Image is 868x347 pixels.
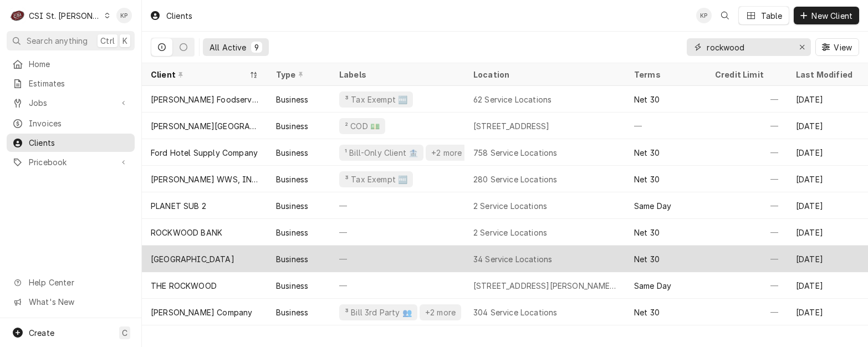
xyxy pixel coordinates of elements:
[29,78,129,89] span: Estimates
[151,253,234,265] div: [GEOGRAPHIC_DATA]
[634,280,671,292] div: Same Day
[634,69,695,80] div: Terms
[330,246,464,272] div: —
[787,113,868,139] div: [DATE]
[473,200,547,212] div: 2 Service Locations
[276,120,308,132] div: Business
[151,94,258,105] div: [PERSON_NAME] Foodservice
[151,227,222,238] div: ROCKWOOD BANK
[787,272,868,299] div: [DATE]
[424,307,457,318] div: +2 more
[706,166,787,192] div: —
[787,192,868,219] div: [DATE]
[625,113,706,139] div: —
[27,35,88,47] span: Search anything
[330,192,464,219] div: —
[276,94,308,105] div: Business
[809,10,855,22] span: New Client
[100,35,115,47] span: Ctrl
[7,94,135,112] a: Go to Jobs
[473,173,557,185] div: 280 Service Locations
[116,8,132,23] div: KP
[706,272,787,299] div: —
[29,137,129,149] span: Clients
[696,8,712,23] div: KP
[787,166,868,192] div: [DATE]
[794,7,859,24] button: New Client
[430,147,463,159] div: +2 more
[10,8,25,23] div: CSI St. Louis's Avatar
[473,69,616,80] div: Location
[634,227,660,238] div: Net 30
[29,118,129,129] span: Invoices
[116,8,132,23] div: Kym Parson's Avatar
[706,246,787,272] div: —
[330,272,464,299] div: —
[787,139,868,166] div: [DATE]
[276,307,308,318] div: Business
[29,328,54,338] span: Create
[151,307,252,318] div: [PERSON_NAME] Company
[276,173,308,185] div: Business
[796,69,857,80] div: Last Modified
[151,173,258,185] div: [PERSON_NAME] WWS, INC.
[787,86,868,113] div: [DATE]
[473,280,616,292] div: [STREET_ADDRESS][PERSON_NAME][PERSON_NAME][PERSON_NAME]
[787,219,868,246] div: [DATE]
[787,246,868,272] div: [DATE]
[151,69,247,80] div: Client
[344,94,409,105] div: ³ Tax Exempt 🆓
[473,307,557,318] div: 304 Service Locations
[122,35,127,47] span: K
[151,280,217,292] div: THE ROCKWOOD
[29,58,129,70] span: Home
[793,38,811,56] button: Erase input
[706,113,787,139] div: —
[29,277,128,288] span: Help Center
[634,147,660,159] div: Net 30
[787,299,868,325] div: [DATE]
[122,327,127,339] span: C
[7,153,135,171] a: Go to Pricebook
[29,296,128,308] span: What's New
[7,31,135,50] button: Search anythingCtrlK
[473,94,552,105] div: 62 Service Locations
[151,120,258,132] div: [PERSON_NAME][GEOGRAPHIC_DATA]
[473,120,550,132] div: [STREET_ADDRESS]
[210,42,247,53] div: All Active
[344,307,413,318] div: ³ Bill 3rd Party 👥
[276,253,308,265] div: Business
[339,69,456,80] div: Labels
[7,273,135,292] a: Go to Help Center
[344,173,409,185] div: ³ Tax Exempt 🆓
[276,147,308,159] div: Business
[29,156,113,168] span: Pricebook
[707,38,790,56] input: Keyword search
[716,7,734,24] button: Open search
[276,280,308,292] div: Business
[634,94,660,105] div: Net 30
[151,147,258,159] div: Ford Hotel Supply Company
[706,192,787,219] div: —
[276,200,308,212] div: Business
[831,42,854,53] span: View
[29,97,113,109] span: Jobs
[706,86,787,113] div: —
[715,69,776,80] div: Credit Limit
[253,42,260,53] div: 9
[7,134,135,152] a: Clients
[634,253,660,265] div: Net 30
[634,200,671,212] div: Same Day
[706,219,787,246] div: —
[344,120,381,132] div: ² COD 💵
[473,227,547,238] div: 2 Service Locations
[276,69,319,80] div: Type
[634,173,660,185] div: Net 30
[473,253,552,265] div: 34 Service Locations
[815,38,859,56] button: View
[634,307,660,318] div: Net 30
[10,8,25,23] div: C
[706,299,787,325] div: —
[151,200,206,212] div: PLANET SUB 2
[473,147,557,159] div: 758 Service Locations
